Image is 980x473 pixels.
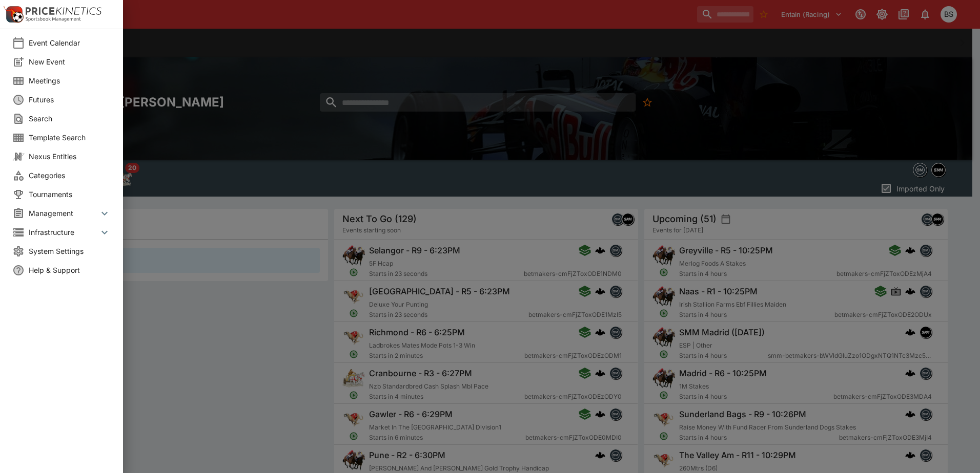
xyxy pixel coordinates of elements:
[29,94,111,105] span: Futures
[29,56,111,67] span: New Event
[29,75,111,86] span: Meetings
[29,227,98,238] span: Infrastructure
[29,265,111,275] span: Help & Support
[29,246,111,256] span: System Settings
[29,189,111,200] span: Tournaments
[3,4,24,25] img: PriceKinetics Logo
[29,170,111,181] span: Categories
[29,208,98,219] span: Management
[29,151,111,162] span: Nexus Entities
[29,37,111,48] span: Event Calendar
[29,113,111,124] span: Search
[29,132,111,143] span: Template Search
[26,17,81,21] img: Sportsbook Management
[26,7,101,15] img: PriceKinetics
